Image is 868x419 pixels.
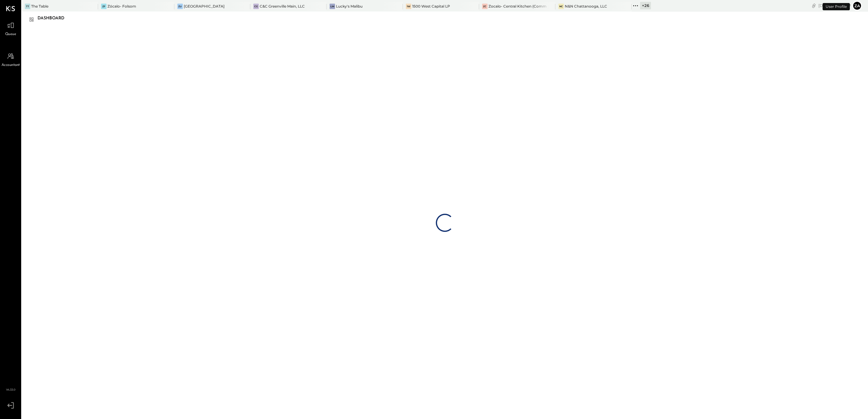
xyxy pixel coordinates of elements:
[260,4,305,9] div: C&C Greenville Main, LLC
[640,2,651,9] div: + 26
[406,4,411,9] div: 1W
[818,3,851,8] div: [DATE]
[488,4,546,9] div: Zocalo- Central Kitchen (Commissary)
[101,4,107,9] div: ZF
[558,4,564,9] div: NC
[852,1,862,11] button: za
[823,3,850,10] div: User Profile
[412,4,450,9] div: 1500 West Capital LP
[107,4,136,9] div: Zócalo- Folsom
[253,4,259,9] div: CG
[482,4,488,9] div: ZC
[0,20,21,37] a: Queue
[177,4,183,9] div: ZU
[0,50,21,68] a: Accountant
[336,4,363,9] div: Lucky's Malibu
[184,4,225,9] div: [GEOGRAPHIC_DATA]
[38,14,71,23] div: Dashboard
[31,4,48,9] div: The Table
[25,4,30,9] div: TT
[5,32,16,37] span: Queue
[811,2,817,9] div: copy link
[2,63,20,68] span: Accountant
[330,4,335,9] div: LM
[565,4,607,9] div: N&N Chattanooga, LLC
